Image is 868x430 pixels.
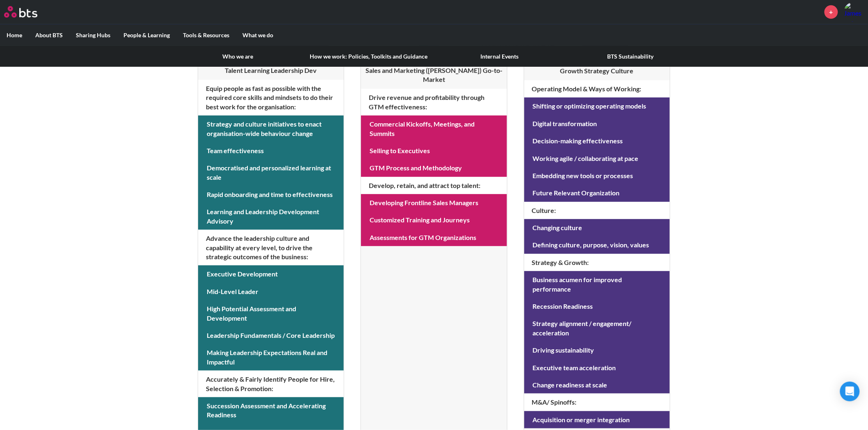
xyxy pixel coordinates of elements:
h4: Accurately & Fairly Identify People for Hire, Selection & Promotion : [198,371,344,397]
h4: Strategy & Growth : [524,254,670,271]
label: About BTS [29,25,69,46]
h3: Talent Learning Leadership Dev [198,66,344,75]
div: Open Intercom Messenger [840,382,860,401]
h4: Equip people as fast as possible with the required core skills and mindsets to do their best work... [198,80,344,115]
img: BTS Logo [4,6,37,18]
h3: Sales and Marketing ([PERSON_NAME]) Go-to-Market [361,66,507,84]
h4: Operating Model & Ways of Working : [524,80,670,97]
a: Profile [844,2,864,22]
label: Sharing Hubs [69,25,117,46]
label: Tools & Resources [176,25,236,46]
h4: Drive revenue and profitability through GTM effectiveness : [361,89,507,115]
h3: Growth Strategy Culture [524,66,670,75]
label: What we do [236,25,280,46]
a: Go home [4,6,53,18]
img: James Lee [844,2,864,22]
h4: Culture : [524,202,670,219]
h4: Develop, retain, and attract top talent : [361,177,507,194]
a: + [825,5,838,19]
h4: M&A/ Spinoffs : [524,394,670,411]
h4: Advance the leadership culture and capability at every level, to drive the strategic outcomes of ... [198,230,344,265]
label: People & Learning [117,25,176,46]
